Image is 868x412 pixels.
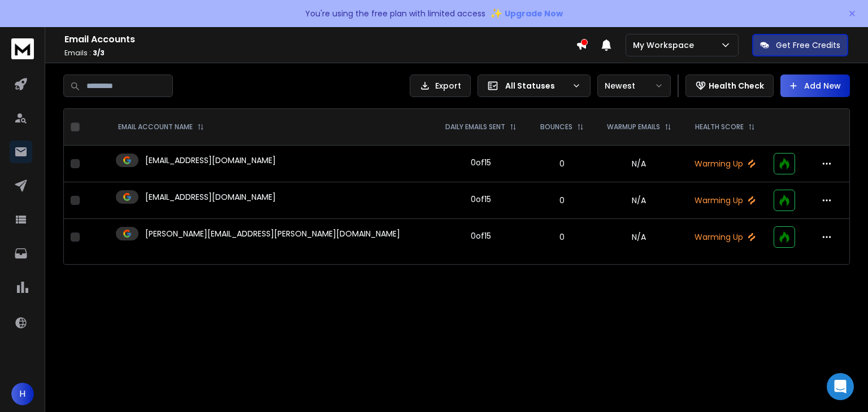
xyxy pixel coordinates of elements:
[305,8,485,19] p: You're using the free plan with limited access
[685,74,774,97] button: Health Check
[93,48,105,58] span: 3 / 3
[64,49,576,58] p: Emails :
[595,146,684,182] td: N/A
[490,2,563,25] button: ✨Upgrade Now
[11,38,34,59] img: logo
[752,34,848,56] button: Get Free Credits
[145,228,400,239] p: [PERSON_NAME][EMAIL_ADDRESS][PERSON_NAME][DOMAIN_NAME]
[540,122,572,132] p: BOUNCES
[690,195,760,206] p: Warming Up
[595,182,684,219] td: N/A
[471,230,491,242] div: 0 of 15
[471,194,491,205] div: 0 of 15
[695,122,744,132] p: HEALTH SCORE
[536,231,588,243] p: 0
[776,40,840,51] p: Get Free Credits
[709,80,764,91] p: Health Check
[118,122,204,132] div: EMAIL ACCOUNT NAME
[64,33,576,46] h1: Email Accounts
[445,122,505,132] p: DAILY EMAILS SENT
[690,231,760,243] p: Warming Up
[505,8,563,19] span: Upgrade Now
[595,219,684,256] td: N/A
[11,383,34,405] button: H
[690,158,760,169] p: Warming Up
[536,158,588,169] p: 0
[490,6,502,21] span: ✨
[633,40,698,51] p: My Workspace
[471,157,491,168] div: 0 of 15
[410,74,471,97] button: Export
[505,80,567,91] p: All Statuses
[607,122,660,132] p: WARMUP EMAILS
[145,155,276,166] p: [EMAIL_ADDRESS][DOMAIN_NAME]
[145,191,276,203] p: [EMAIL_ADDRESS][DOMAIN_NAME]
[780,74,850,97] button: Add New
[536,195,588,206] p: 0
[827,373,854,400] div: Open Intercom Messenger
[597,74,671,97] button: Newest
